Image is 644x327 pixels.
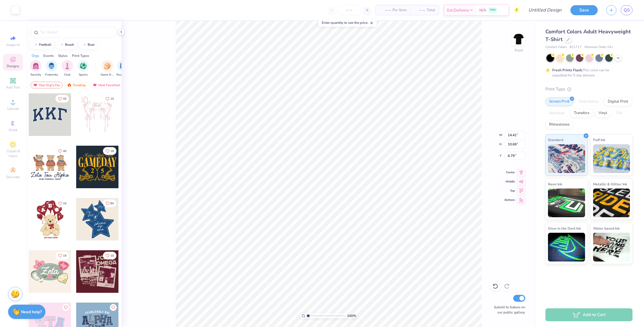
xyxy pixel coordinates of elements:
[515,48,523,53] div: Front
[548,181,562,187] span: Neon Ink
[6,43,20,47] span: Image AI
[62,60,73,77] button: filter button
[79,73,88,77] span: Sports
[110,150,114,153] span: 18
[56,41,77,49] button: beach
[65,43,74,46] div: beach
[30,41,54,49] button: football
[58,53,68,58] div: Styles
[40,29,113,35] input: Try "Alpha"
[479,7,486,13] span: N/A
[45,60,58,77] div: filter for Fraternity
[43,53,54,58] div: Events
[3,149,23,158] span: Clipart & logos
[552,68,623,78] div: This color can be expedited for 5 day delivery.
[93,83,97,87] img: most_fav.gif
[505,198,515,202] span: Bottom
[624,7,630,14] span: QS
[545,109,568,118] div: Applique
[72,53,89,58] div: Print Types
[55,147,69,155] button: Like
[116,73,130,77] span: Rush & Bid
[570,5,598,15] button: Save
[447,7,469,13] span: Est. Delivery
[110,97,114,100] span: 15
[101,60,114,77] button: filter button
[63,150,66,153] span: 40
[101,60,114,77] div: filter for Game Day
[545,28,631,43] span: Comfort Colors Adult Heavyweight T-Shirt
[77,60,89,77] div: filter for Sports
[575,97,602,106] div: Embroidery
[379,7,391,13] span: – –
[338,5,361,15] input: – –
[347,313,356,318] span: 100 %
[9,128,18,132] span: Greek
[548,137,563,143] span: Standard
[33,83,38,87] img: most_fav.gif
[116,60,130,77] div: filter for Rush & Bid
[595,109,611,118] div: Vinyl
[32,63,39,69] img: Sorority Image
[548,188,585,217] img: Neon Ink
[103,199,116,207] button: Like
[413,7,425,13] span: – –
[548,225,581,231] span: Glow in the Dark Ink
[392,7,407,13] span: Per Item
[548,233,585,261] img: Glow in the Dark Ink
[621,5,632,15] a: QS
[33,43,38,47] img: trend_line.gif
[21,309,42,315] strong: Need help?
[88,43,95,46] div: bear
[64,82,88,89] div: Trending
[63,254,66,257] span: 19
[545,86,632,93] div: Print Type
[6,85,20,90] span: Add Text
[584,45,613,50] span: Minimum Order: 24 +
[319,19,377,27] div: Enter quantity to see the price.
[593,137,605,143] span: Puff Ink
[593,233,630,261] img: Water based Ink
[545,45,567,50] span: Comfort Colors
[110,202,114,205] span: 84
[59,43,64,47] img: trend_line.gif
[30,60,41,77] button: filter button
[77,60,89,77] button: filter button
[7,106,19,111] span: Upload
[491,305,525,315] label: Submit to feature on our public gallery.
[82,43,87,47] img: trend_line.gif
[45,73,58,77] span: Fraternity
[30,73,41,77] span: Sorority
[67,83,72,87] img: trending.gif
[32,53,39,58] div: Orgs
[545,120,573,129] div: Rhinestones
[110,254,114,257] span: 10
[62,304,69,311] button: Like
[593,181,627,187] span: Metallic & Glitter Ink
[79,41,97,49] button: bear
[593,225,620,231] span: Water based Ink
[103,252,116,259] button: Like
[505,189,515,193] span: Top
[55,95,69,103] button: Like
[80,63,87,69] img: Sports Image
[120,63,126,69] img: Rush & Bid Image
[64,73,70,77] span: Club
[55,199,69,207] button: Like
[593,144,630,173] img: Puff Ink
[604,97,632,106] div: Digital Print
[505,180,515,184] span: Middle
[570,45,582,50] span: # C1717
[545,97,573,106] div: Screen Print
[6,175,20,179] span: Decorate
[90,82,122,89] div: Most Favorited
[548,144,585,173] img: Standard
[593,188,630,217] img: Metallic & Glitter Ink
[101,73,114,77] span: Game Day
[103,147,116,155] button: Like
[110,304,117,311] button: Like
[513,33,524,45] img: Front
[613,109,626,118] div: Foil
[7,64,19,68] span: Designs
[116,60,130,77] button: filter button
